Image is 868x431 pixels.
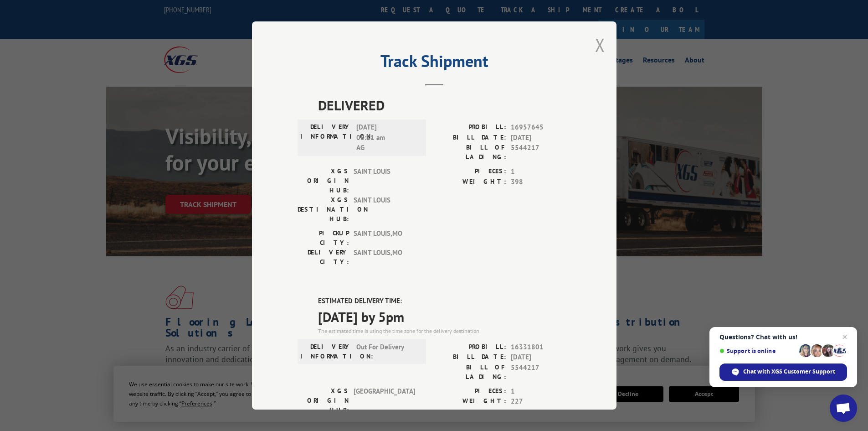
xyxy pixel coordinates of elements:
[354,386,415,415] span: [GEOGRAPHIC_DATA]
[839,332,850,343] span: Close chat
[434,133,506,143] label: BILL DATE:
[434,342,506,353] label: PROBILL:
[354,228,415,248] span: SAINT LOUIS , MO
[434,122,506,133] label: PROBILL:
[318,327,571,335] div: The estimated time is using the time zone for the delivery destination.
[434,352,506,363] label: BILL DATE:
[719,348,796,354] span: Support is online
[298,195,349,224] label: XGS DESTINATION HUB:
[356,342,418,361] span: Out For Delivery
[298,248,349,267] label: DELIVERY CITY:
[434,386,506,397] label: PIECES:
[318,296,571,306] label: ESTIMATED DELIVERY TIME:
[434,396,506,407] label: WEIGHT:
[511,386,571,397] span: 1
[595,33,605,57] button: Close modal
[719,333,847,341] span: Questions? Chat with us!
[511,396,571,407] span: 227
[743,368,835,376] span: Chat with XGS Customer Support
[511,352,571,363] span: [DATE]
[354,166,415,195] span: SAINT LOUIS
[434,166,506,177] label: PIECES:
[434,143,506,162] label: BILL OF LADING:
[300,342,352,361] label: DELIVERY INFORMATION:
[511,143,571,162] span: 5544217
[354,248,415,267] span: SAINT LOUIS , MO
[300,122,352,153] label: DELIVERY INFORMATION:
[511,166,571,177] span: 1
[298,386,349,415] label: XGS ORIGIN HUB:
[298,166,349,195] label: XGS ORIGIN HUB:
[434,363,506,382] label: BILL OF LADING:
[354,195,415,224] span: SAINT LOUIS
[434,177,506,187] label: WEIGHT:
[298,55,571,72] h2: Track Shipment
[830,395,857,422] div: Open chat
[511,363,571,382] span: 5544217
[298,228,349,248] label: PICKUP CITY:
[318,306,571,327] span: [DATE] by 5pm
[511,342,571,353] span: 16331801
[511,122,571,133] span: 16957645
[356,122,418,153] span: [DATE] 08:21 am AG
[511,177,571,187] span: 398
[511,133,571,143] span: [DATE]
[719,363,847,381] div: Chat with XGS Customer Support
[318,95,571,115] span: DELIVERED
